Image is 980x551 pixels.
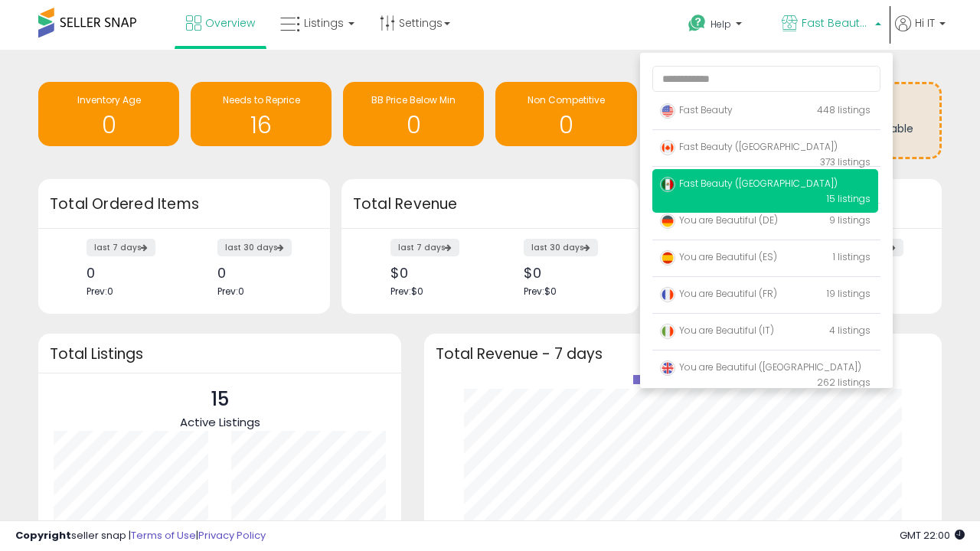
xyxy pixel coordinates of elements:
[524,239,598,256] label: last 30 days
[436,348,930,360] h3: Total Revenue - 7 days
[343,82,484,146] a: BB Price Below Min 0
[198,528,266,543] a: Privacy Policy
[660,214,778,227] span: You are Beautiful (DE)
[503,112,629,138] h1: 0
[827,287,871,300] span: 19 listings
[191,82,332,146] a: Needs to Reprice 16
[660,214,675,229] img: germany.png
[46,112,171,138] h1: 0
[660,177,838,190] span: Fast Beauty ([GEOGRAPHIC_DATA])
[217,285,244,298] span: Prev: 0
[217,239,292,256] label: last 30 days
[15,529,266,543] div: seller snap | |
[820,155,871,168] span: 373 listings
[895,15,946,50] a: Hi IT
[710,18,731,31] span: Help
[660,360,675,376] img: uk.png
[660,250,777,263] span: You are Beautiful (ES)
[524,265,612,281] div: $0
[15,528,71,543] strong: Copyright
[829,214,871,227] span: 9 listings
[660,324,675,339] img: italy.png
[304,15,344,31] span: Listings
[660,287,675,302] img: france.png
[198,112,324,138] h1: 16
[660,103,675,119] img: usa.png
[660,140,838,153] span: Fast Beauty ([GEOGRAPHIC_DATA])
[528,93,605,106] span: Non Competitive
[87,239,155,256] label: last 7 days
[660,177,675,192] img: mexico.png
[371,93,456,106] span: BB Price Below Min
[353,194,627,215] h3: Total Revenue
[390,239,459,256] label: last 7 days
[87,285,113,298] span: Prev: 0
[660,360,861,373] span: You are Beautiful ([GEOGRAPHIC_DATA])
[660,250,675,266] img: spain.png
[180,385,260,414] p: 15
[217,265,303,281] div: 0
[676,2,768,50] a: Help
[660,103,733,116] span: Fast Beauty
[827,192,871,205] span: 15 listings
[817,103,871,116] span: 448 listings
[688,14,707,33] i: Get Help
[660,287,777,300] span: You are Beautiful (FR)
[660,140,675,155] img: canada.png
[390,265,479,281] div: $0
[802,15,871,31] span: Fast Beauty ([GEOGRAPHIC_DATA])
[817,376,871,389] span: 262 listings
[524,285,557,298] span: Prev: $0
[900,528,965,543] span: 2025-08-14 22:00 GMT
[180,414,260,430] span: Active Listings
[390,285,423,298] span: Prev: $0
[77,93,141,106] span: Inventory Age
[351,112,476,138] h1: 0
[915,15,935,31] span: Hi IT
[833,250,871,263] span: 1 listings
[660,324,774,337] span: You are Beautiful (IT)
[50,194,318,215] h3: Total Ordered Items
[205,15,255,31] span: Overview
[495,82,636,146] a: Non Competitive 0
[223,93,300,106] span: Needs to Reprice
[131,528,196,543] a: Terms of Use
[87,265,172,281] div: 0
[829,324,871,337] span: 4 listings
[50,348,390,360] h3: Total Listings
[38,82,179,146] a: Inventory Age 0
